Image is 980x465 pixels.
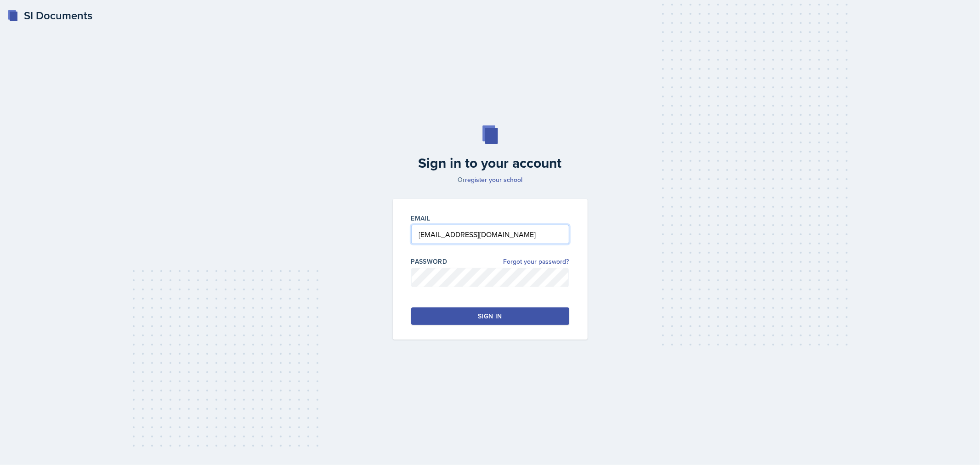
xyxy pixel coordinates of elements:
[478,312,502,321] div: Sign in
[387,155,593,171] h2: Sign in to your account
[411,307,569,325] button: Sign in
[411,214,431,223] label: Email
[411,225,569,244] input: Email
[7,7,92,24] a: SI Documents
[465,175,522,184] a: register your school
[411,257,448,266] label: Password
[387,175,593,184] p: Or
[504,257,569,267] a: Forgot your password?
